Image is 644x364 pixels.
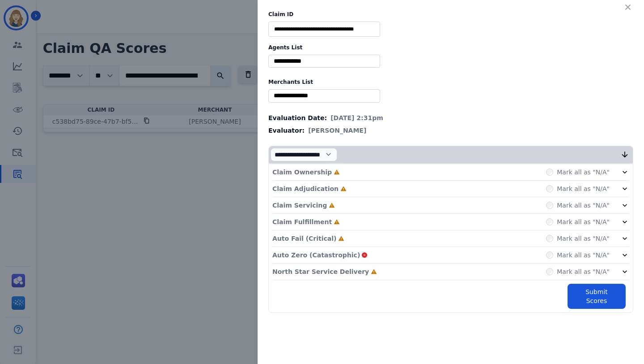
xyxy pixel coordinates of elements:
p: Claim Adjudication [272,184,339,193]
label: Mark all as "N/A" [557,201,610,210]
label: Merchants List [268,78,633,86]
span: [DATE] 2:31pm [330,113,383,122]
p: Auto Zero (Catastrophic) [272,251,360,260]
label: Mark all as "N/A" [557,251,610,260]
label: Agents List [268,44,633,51]
label: Mark all as "N/A" [557,217,610,226]
ul: selected options [271,91,378,100]
p: Claim Fulfillment [272,217,332,226]
button: Submit Scores [568,284,626,309]
label: Claim ID [268,11,633,18]
div: Evaluator: [268,126,633,135]
p: Claim Ownership [272,168,332,177]
ul: selected options [271,56,378,66]
span: [PERSON_NAME] [308,126,366,135]
label: Mark all as "N/A" [557,267,610,276]
label: Mark all as "N/A" [557,184,610,193]
label: Mark all as "N/A" [557,234,610,243]
div: Evaluation Date: [268,113,633,122]
label: Mark all as "N/A" [557,168,610,177]
p: Auto Fail (Critical) [272,234,336,243]
p: North Star Service Delivery [272,267,369,276]
p: Claim Servicing [272,201,327,210]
